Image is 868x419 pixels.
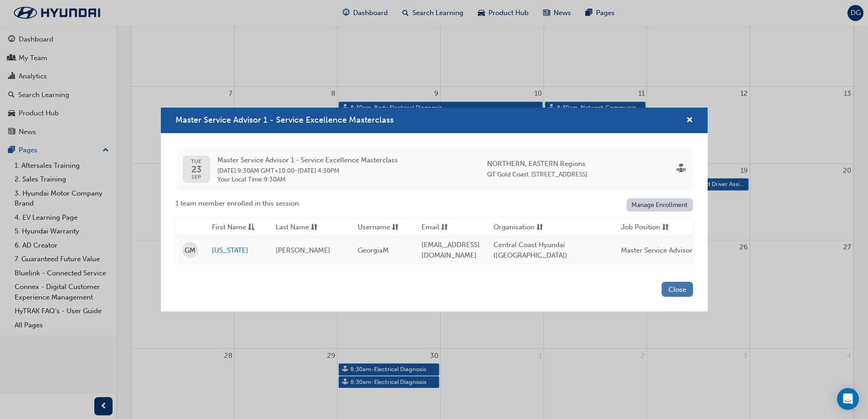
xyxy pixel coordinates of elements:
[493,222,544,233] button: Organisationsorting-icon
[662,222,669,233] span: sorting-icon
[217,176,398,184] span: Your Local Time : 9:30AM
[493,222,534,233] span: Organisation
[662,282,693,297] button: Close
[161,108,708,312] div: Master Service Advisor 1 - Service Excellence Masterclass
[276,222,309,233] span: Last Name
[217,155,398,184] div: -
[358,222,408,233] button: Usernamesorting-icon
[421,222,472,233] button: Emailsorting-icon
[677,164,686,175] span: sessionType_FACE_TO_FACE-icon
[358,246,389,254] span: GeorgiaM
[421,222,439,233] span: Email
[621,246,693,254] span: Master Service Advisor
[686,117,693,125] span: cross-icon
[621,222,660,233] span: Job Position
[358,222,390,233] span: Username
[191,174,201,180] span: SEP
[276,222,326,233] button: Last Namesorting-icon
[175,198,299,209] span: 1 team member enrolled in this session
[185,245,195,256] span: GM
[212,245,262,256] a: [US_STATE]
[621,222,671,233] button: Job Positionsorting-icon
[217,167,294,175] span: 23 Sep 2025 9:30AM GMT+10:00
[298,167,339,175] span: 24 Sep 2025 4:30PM
[217,155,398,166] span: Master Service Advisor 1 - Service Excellence Masterclass
[248,222,255,233] span: asc-icon
[276,246,330,254] span: [PERSON_NAME]
[175,115,394,125] span: Master Service Advisor 1 - Service Excellence Masterclass
[212,222,262,233] button: First Nameasc-icon
[837,388,859,410] div: Open Intercom Messenger
[441,222,448,233] span: sorting-icon
[191,165,201,174] span: 23
[686,115,693,126] button: cross-icon
[487,159,587,169] span: NORTHERN, EASTERN Regions
[487,171,587,178] span: QT Gold Coast, [STREET_ADDRESS]
[191,159,201,165] span: TUE
[536,222,543,233] span: sorting-icon
[421,241,480,259] span: [EMAIL_ADDRESS][DOMAIN_NAME]
[212,222,246,233] span: First Name
[392,222,399,233] span: sorting-icon
[493,241,567,259] span: Central Coast Hyundai ([GEOGRAPHIC_DATA])
[627,198,693,212] a: Manage Enrollment
[311,222,318,233] span: sorting-icon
